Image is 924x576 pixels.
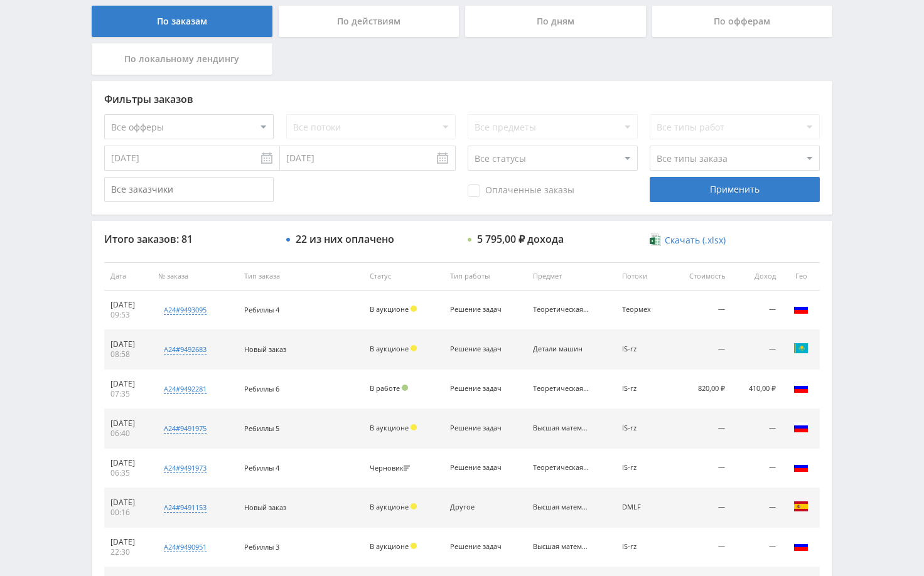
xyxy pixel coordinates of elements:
div: Теоретическая механика [533,385,589,393]
span: Ребиллы 5 [244,424,279,433]
span: Ребиллы 6 [244,384,279,393]
div: a24#9491973 [164,463,207,473]
div: a24#9491153 [164,503,207,513]
div: 22:30 [110,547,146,557]
div: IS-rz [622,543,663,551]
div: a24#9493095 [164,305,207,315]
img: rus.png [793,420,808,435]
div: По офферам [652,6,833,37]
img: rus.png [793,459,808,474]
div: Решение задач [450,385,507,393]
td: 820,00 ₽ [669,370,731,409]
th: Дата [104,262,152,291]
div: По локальному лендингу [92,43,272,75]
div: Высшая математика [533,503,589,511]
div: По дням [465,6,646,37]
span: В аукционе [370,344,409,353]
td: — [669,528,731,567]
td: — [731,488,782,528]
td: — [731,409,782,449]
td: — [669,409,731,449]
th: Статус [363,262,444,291]
div: a24#9491975 [164,424,207,434]
span: В аукционе [370,502,409,511]
span: Ребиллы 3 [244,542,279,552]
td: — [669,330,731,370]
div: Высшая математика [533,424,589,432]
div: a24#9490951 [164,542,207,552]
span: В аукционе [370,304,409,314]
div: Другое [450,503,507,511]
th: Потоки [616,262,669,291]
img: esp.png [793,499,808,514]
th: Доход [731,262,782,291]
input: Все заказчики [104,177,274,202]
span: Скачать (.xlsx) [665,235,726,245]
div: Применить [650,177,819,202]
td: — [731,528,782,567]
td: — [731,291,782,330]
img: kaz.png [793,341,808,356]
td: — [731,449,782,488]
div: Теоретическая механика [533,464,589,472]
div: 09:53 [110,310,146,320]
div: Решение задач [450,345,507,353]
img: rus.png [793,538,808,553]
th: Стоимость [669,262,731,291]
span: Ребиллы 4 [244,305,279,314]
div: Фильтры заказов [104,93,820,105]
td: — [669,291,731,330]
span: В аукционе [370,541,409,551]
th: Тип заказа [238,262,363,291]
div: 07:35 [110,389,146,399]
div: 06:40 [110,429,146,439]
div: Решение задач [450,543,507,551]
td: 410,00 ₽ [731,370,782,409]
th: № заказа [152,262,238,291]
div: [DATE] [110,379,146,389]
div: Теоретическая механика [533,306,589,314]
a: Скачать (.xlsx) [650,234,725,247]
div: DMLF [622,503,663,511]
div: [DATE] [110,300,146,310]
span: Холд [411,503,417,509]
img: rus.png [793,301,808,316]
div: [DATE] [110,537,146,547]
span: В работе [370,383,400,393]
div: По действиям [279,6,459,37]
div: IS-rz [622,385,663,393]
th: Гео [782,262,820,291]
div: IS-rz [622,345,663,353]
span: Холд [411,306,417,312]
span: В аукционе [370,423,409,432]
div: 08:58 [110,349,146,360]
div: 00:16 [110,508,146,518]
div: 5 795,00 ₽ дохода [477,233,564,245]
div: Решение задач [450,306,507,314]
span: Ребиллы 4 [244,463,279,472]
div: Детали машин [533,345,589,353]
div: 22 из них оплачено [296,233,394,245]
th: Тип работы [444,262,526,291]
th: Предмет [527,262,616,291]
div: Черновик [370,464,413,472]
div: [DATE] [110,458,146,468]
td: — [669,488,731,528]
div: [DATE] [110,498,146,508]
div: Решение задач [450,464,507,472]
img: xlsx [650,233,660,246]
td: — [731,330,782,370]
div: a24#9492683 [164,344,207,355]
span: Холд [411,424,417,430]
span: Подтвержден [402,385,408,391]
span: Холд [411,543,417,549]
div: Итого заказов: 81 [104,233,274,245]
div: Решение задач [450,424,507,432]
span: Холд [411,345,417,351]
td: — [669,449,731,488]
div: [DATE] [110,339,146,349]
div: Высшая математика [533,543,589,551]
div: a24#9492281 [164,384,207,394]
div: По заказам [92,6,272,37]
span: Оплаченные заказы [468,184,574,197]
